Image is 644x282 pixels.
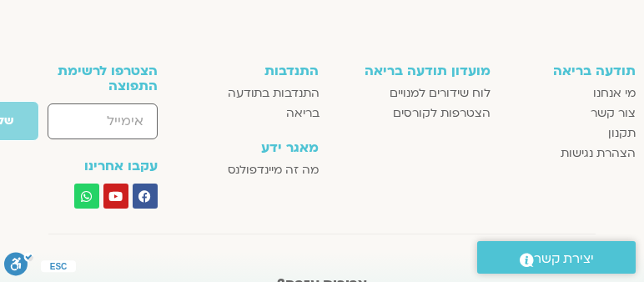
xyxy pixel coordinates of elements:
[393,103,491,123] span: הצטרפות לקורסים
[591,103,636,123] span: צור קשר
[507,123,636,144] a: תקנון
[608,123,636,144] span: תקנון
[335,63,491,78] h3: מועדון תודעה בריאה
[48,103,157,139] input: אימייל
[335,103,491,123] a: הצטרפות לקורסים
[561,144,636,164] span: הצהרת נגישות
[593,83,636,103] span: מי אנחנו
[507,83,636,103] a: מי אנחנו
[8,159,158,174] h3: עקבו אחרינו
[507,144,636,164] a: הצהרת נגישות
[507,63,636,78] h3: תודעה בריאה
[8,101,158,149] form: טופס חדש
[228,160,319,180] span: מה זה מיינדפולנס
[335,83,491,103] a: לוח שידורים למנויים
[204,83,319,123] a: התנדבות בתודעה בריאה
[204,160,319,180] a: מה זה מיינדפולנס
[390,83,491,103] span: לוח שידורים למנויים
[204,63,319,78] h3: התנדבות
[507,103,636,123] a: צור קשר
[477,241,636,274] a: יצירת קשר
[534,248,594,270] span: יצירת קשר
[8,63,158,93] h3: הצטרפו לרשימת התפוצה
[204,140,319,155] h3: מאגר ידע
